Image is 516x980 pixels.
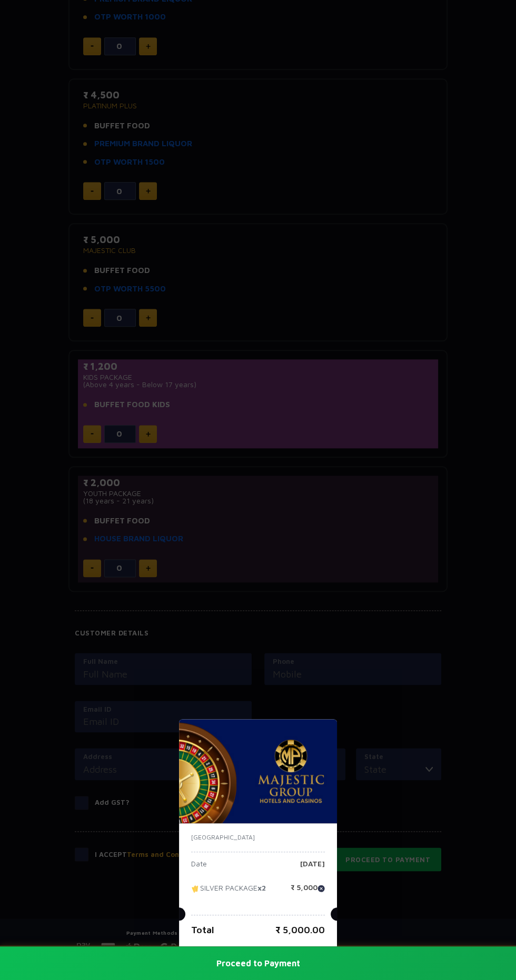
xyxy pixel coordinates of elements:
p: Total [191,923,214,937]
img: tikcet [191,884,200,893]
p: [DATE] [300,860,325,876]
p: SILVER PACKAGE [191,884,266,900]
p: ₹ 5,000 [291,884,325,900]
p: Date [191,860,207,876]
p: ₹ 5,000.00 [275,923,325,937]
img: majesticPride-banner [179,719,337,823]
p: [GEOGRAPHIC_DATA] [191,833,325,842]
strong: x2 [257,883,266,892]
